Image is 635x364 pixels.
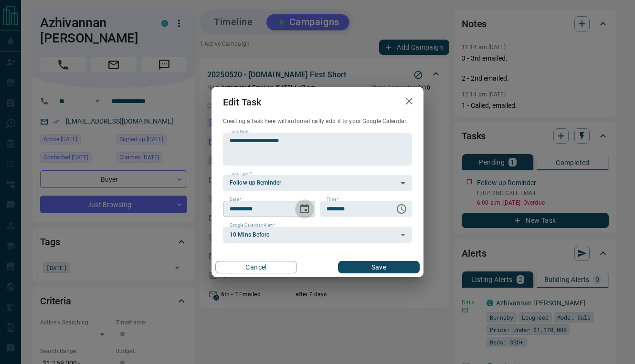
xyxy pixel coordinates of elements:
button: Save [338,261,420,273]
p: Creating a task here will automatically add it to your Google Calendar. [223,117,412,125]
label: Google Calendar Alert [230,222,275,229]
h2: Edit Task [212,87,273,117]
label: Task Note [230,129,249,135]
button: Choose date, selected date is Sep 14, 2025 [295,199,314,218]
button: Choose time, selected time is 6:00 AM [392,199,411,218]
div: Follow up Reminder [223,175,412,191]
div: 10 Mins Before [223,227,412,243]
label: Date [230,197,242,203]
button: Cancel [215,261,297,273]
label: Time [327,197,339,203]
label: Task Type [230,171,252,177]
